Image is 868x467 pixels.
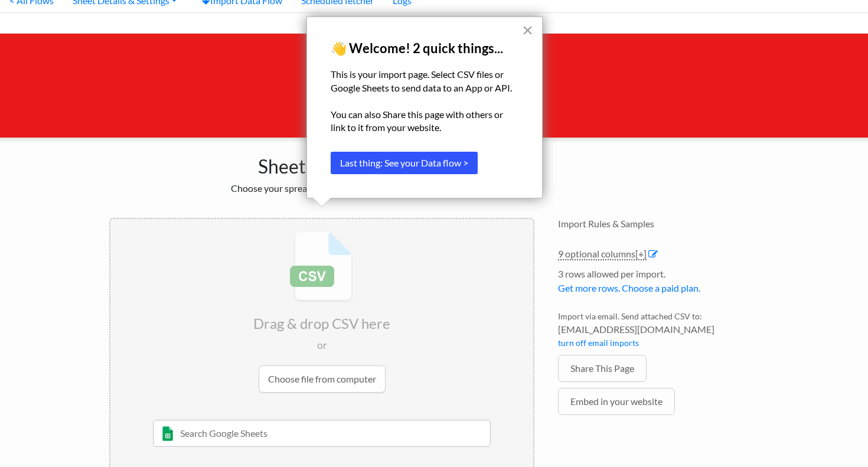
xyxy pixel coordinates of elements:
h1: Sheet Import [109,149,534,178]
iframe: Drift Widget Chat Controller [809,408,854,453]
a: 9 optional columns[+] [558,248,647,260]
a: Get more rows. Choose a paid plan. [558,282,700,293]
p: You can also Share this page with others or link to it from your website. [331,108,518,135]
a: Share This Page [558,355,647,382]
li: 3 rows allowed per import. [558,267,759,301]
p: 👋 Welcome! 2 quick things... [331,41,518,56]
h2: Choose your spreadsheet below to import. [109,182,534,194]
input: Search Google Sheets [153,420,491,447]
span: [+] [635,248,647,259]
span: [EMAIL_ADDRESS][DOMAIN_NAME] [558,322,759,337]
li: Import via email. Send attached CSV to: [558,310,759,355]
button: Last thing: See your Data flow > [331,152,478,174]
a: turn off email imports [558,338,639,348]
a: Embed in your website [558,388,675,415]
p: This is your import page. Select CSV files or Google Sheets to send data to an App or API. [331,68,518,94]
h4: Import Rules & Samples [558,218,759,229]
button: Close [522,21,533,40]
